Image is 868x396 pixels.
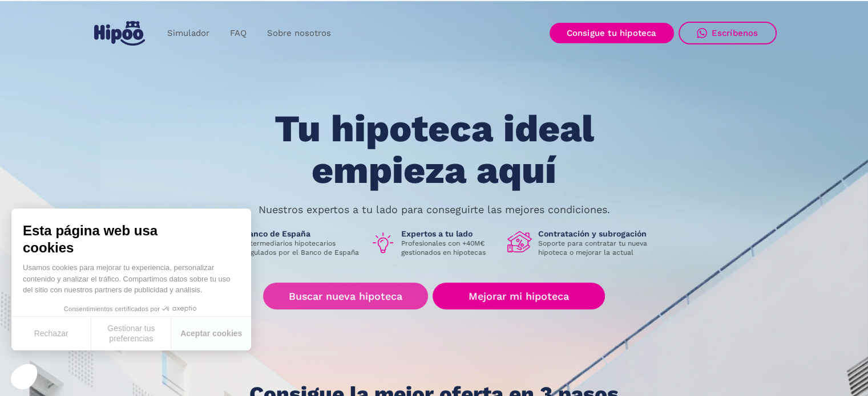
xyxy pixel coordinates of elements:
a: Escríbenos [679,22,777,44]
a: Mejorar mi hipoteca [433,283,604,309]
a: FAQ [220,22,257,44]
h1: Expertos a tu lado [401,228,498,239]
p: Intermediarios hipotecarios regulados por el Banco de España [244,239,361,257]
div: Escríbenos [712,28,758,38]
p: Profesionales con +40M€ gestionados en hipotecas [401,239,498,257]
a: Sobre nosotros [257,22,341,44]
h1: Banco de España [244,228,361,239]
a: Buscar nueva hipoteca [263,283,428,309]
p: Soporte para contratar tu nueva hipoteca o mejorar la actual [538,239,656,257]
h1: Contratación y subrogación [538,228,656,239]
a: Simulador [157,22,220,44]
h1: Tu hipoteca ideal empieza aquí [217,108,650,191]
a: home [92,17,148,50]
a: Consigue tu hipoteca [550,23,674,43]
p: Nuestros expertos a tu lado para conseguirte las mejores condiciones. [259,205,610,214]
